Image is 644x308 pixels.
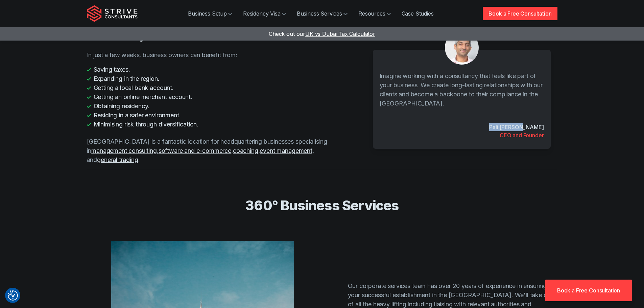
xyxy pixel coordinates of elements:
button: Consent Preferences [8,290,18,301]
p: In just a few weeks, business owners can benefit from: [87,50,336,60]
li: Getting a local bank account. [87,83,336,92]
li: Saving taxes. [87,65,336,74]
a: Business Services [291,7,353,20]
a: Book a Free Consultation [545,280,632,301]
img: Strive Consultants [87,5,138,22]
a: software and e-commerce [159,147,231,154]
li: Expanding in the region. [87,74,336,83]
a: Business Setup [183,7,238,20]
a: Resources [353,7,396,20]
a: Check out ourUK vs Dubai Tax Calculator [269,30,375,37]
p: [GEOGRAPHIC_DATA] is a fantastic location for headquartering businesses specialising in , , , , a... [87,137,336,164]
a: event management [260,147,312,154]
a: coaching [233,147,258,154]
a: general trading [97,156,138,163]
cite: Pali [PERSON_NAME] [489,123,544,131]
div: CEO and Founder [500,131,544,139]
img: Pali Banwait, CEO, Strive Consultants, Dubai, UAE [445,31,479,65]
li: Getting an online merchant account. [87,92,336,101]
img: Revisit consent button [8,290,18,301]
a: management consulting [91,147,157,154]
a: Book a Free Consultation [483,7,557,20]
h2: 360° Business Services [106,197,539,214]
a: Residency Visa [238,7,291,20]
li: Minimising risk through diversification. [87,120,336,129]
a: Case Studies [396,7,439,20]
span: UK vs Dubai Tax Calculator [305,30,375,37]
p: Imagine working with a consultancy that feels like part of your business. We create long-lasting ... [380,71,544,108]
li: Obtaining residency. [87,101,336,111]
li: Residing in a safer environment. [87,111,336,120]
